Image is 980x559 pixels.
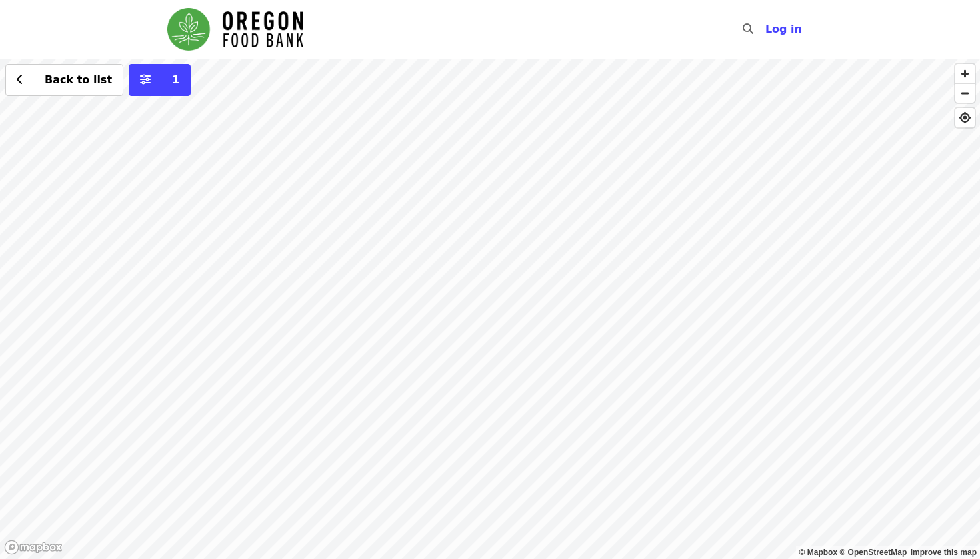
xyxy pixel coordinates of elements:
button: More filters (1 selected) [129,64,191,96]
button: Back to list [5,64,123,96]
i: chevron-left icon [17,73,23,86]
button: Zoom Out [955,83,975,103]
a: OpenStreetMap [839,548,907,557]
span: 1 [172,73,179,86]
i: sliders-h icon [140,73,151,86]
span: Log in [765,23,802,35]
a: Mapbox logo [4,540,63,555]
a: Map feedback [911,548,977,557]
button: Find My Location [955,108,975,127]
i: search icon [743,23,753,35]
input: Search [761,13,772,45]
span: Back to list [45,73,112,86]
a: Mapbox [799,548,838,557]
img: Oregon Food Bank - Home [167,8,303,51]
button: Log in [755,16,813,43]
button: Zoom In [955,64,975,83]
